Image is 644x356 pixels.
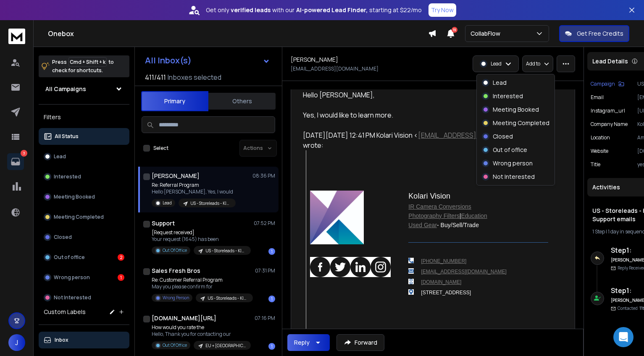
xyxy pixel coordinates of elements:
h1: All Campaigns [45,85,86,93]
div: 1 [268,296,275,302]
p: EU + [GEOGRAPHIC_DATA] - Storeleads - Klaviyo - Support emails [205,343,246,349]
p: 3 [21,150,27,157]
img: email-icon-2x.png [408,268,414,274]
p: 08:36 PM [252,173,275,179]
p: US - Storeleads - Klaviyo - Support emails [190,200,231,207]
span: 411 / 411 [145,72,166,82]
p: US - Storeleads - Klaviyo - Support emails [205,248,246,254]
div: Yes, I would like to learn more. [303,110,548,120]
img: logo [8,29,25,44]
button: Primary [141,91,208,111]
p: Lead [491,60,502,67]
p: 07:52 PM [254,220,275,227]
img: Kolari%20Logo.jpg [310,191,364,244]
p: May you please confirm for [152,283,252,290]
p: Lead [54,153,66,160]
p: location [591,134,610,141]
p: Not Interested [54,294,91,301]
p: 07:16 PM [255,315,275,322]
span: Cmd + Shift + k [68,57,107,67]
p: Get only with our starting at $22/mo [206,6,422,14]
p: How would you rate the [152,324,251,331]
p: Hello, Thank you for contacting our [152,331,251,338]
p: Interested [493,92,523,100]
p: [Request received] [152,229,251,236]
p: Press to check for shortcuts. [52,58,114,75]
p: website [591,148,608,154]
h1: [PERSON_NAME] [152,172,200,180]
h1: Sales Fresh Bros [152,267,200,275]
p: Lead [163,200,172,206]
label: Select [153,145,168,152]
div: 1 [118,274,124,281]
img: twitter [330,257,350,277]
p: Lead Details [592,57,628,65]
h1: Onebox [48,29,428,39]
p: Meeting Completed [54,214,104,220]
h1: [PERSON_NAME] [291,55,338,64]
button: Others [208,92,276,110]
p: Re: Referral Program [152,182,236,188]
p: Your request (1645) has been [152,236,251,243]
p: All Status [55,133,79,140]
img: facebook [310,257,330,277]
p: Meeting Completed [493,119,549,127]
a: Used Gear [408,222,437,228]
p: Email [591,94,604,101]
button: Forward [336,334,384,351]
img: instagram [371,257,391,277]
a: IR Camera Conversions [408,203,471,210]
p: Company Name [591,121,628,128]
div: Hello [PERSON_NAME], [303,90,548,100]
a: [DOMAIN_NAME] [421,279,461,285]
h3: Kolari Vision [408,191,548,202]
strong: AI-powered Lead Finder, [296,6,368,14]
a: [EMAIL_ADDRESS][DOMAIN_NAME] [418,131,529,140]
p: - Buy/Sell/Trade [408,220,548,230]
a: Photography Filters [408,212,459,219]
span: [STREET_ADDRESS] [421,290,471,296]
div: 1 [268,248,275,255]
p: CollabFlow [471,29,504,38]
p: | [408,211,548,220]
p: US - Storeleads - Klaviyo - Support emails [208,295,248,301]
p: Wrong Person [163,295,189,301]
p: Closed [54,234,72,241]
img: address-icon-2x.png [408,289,414,295]
h3: Custom Labels [44,308,86,316]
div: Open Intercom Messenger [613,327,633,347]
p: Meeting Booked [493,105,539,114]
p: Inbox [55,337,68,343]
img: link-icon-2x.png [408,279,414,284]
p: Wrong person [54,274,90,281]
p: title [591,161,600,168]
span: 19 [452,27,457,33]
p: Meeting Booked [54,194,95,200]
h1: All Inbox(s) [145,56,192,65]
h3: Inboxes selected [168,72,221,82]
h1: Support [152,219,175,228]
h1: [DOMAIN_NAME][URL] [152,314,216,322]
p: Closed [493,132,513,141]
p: Wrong person [493,159,533,168]
p: Re: Customer Referral Program [152,277,252,283]
a: [EMAIL_ADDRESS][DOMAIN_NAME] [421,269,506,275]
p: Out Of Office [163,247,187,254]
p: Out of office [493,146,527,154]
p: Try Now [431,6,454,14]
p: Out of office [54,254,85,261]
span: 1 Step [592,228,605,235]
p: instagram_url [591,107,625,114]
div: [DATE][DATE] 12:41 PM Kolari Vision < > wrote: [303,130,548,150]
span: J [8,334,25,351]
p: 07:31 PM [255,267,275,274]
p: [EMAIL_ADDRESS][DOMAIN_NAME] [291,65,379,72]
p: Hello [PERSON_NAME], Yes, I would [152,188,236,195]
div: 2 [118,254,124,261]
img: phone-icon-2x.png [408,258,414,263]
img: linkedin [350,257,371,277]
a: Education [461,212,487,219]
p: Not Interested [493,173,535,181]
div: 1 [268,343,275,350]
div: Reply [294,338,310,347]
